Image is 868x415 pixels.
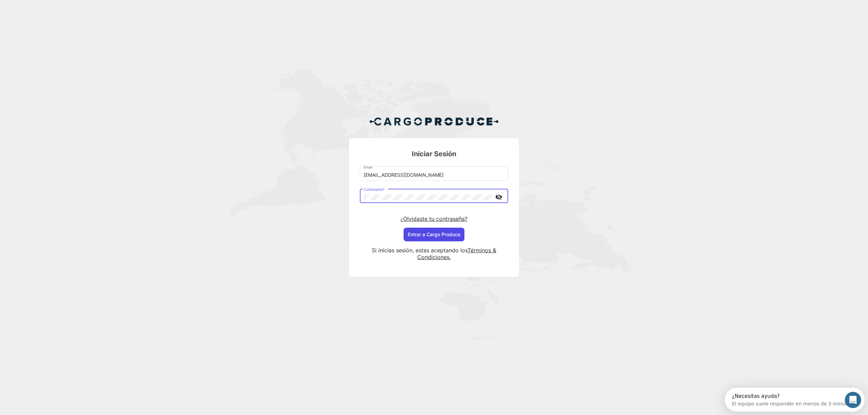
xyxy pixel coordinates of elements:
span: Si inicias sesión, estas aceptando los [372,247,467,254]
a: ¿Olvidaste tu contraseña? [401,215,467,222]
button: Entrar a Cargo Produce [404,228,464,241]
iframe: Intercom live chat discovery launcher [725,388,865,412]
div: ¿Necesitas ayuda? [7,6,127,11]
a: Términos & Condiciones. [417,247,496,260]
img: Cargo Produce Logo [369,113,499,130]
div: Abrir Intercom Messenger [3,3,148,22]
mat-icon: visibility_off [494,193,503,201]
h3: Iniciar Sesión [360,149,508,159]
iframe: Intercom live chat [845,392,861,408]
input: Email [364,172,505,178]
div: El equipo suele responder en menos de 3 minutos [7,11,127,18]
